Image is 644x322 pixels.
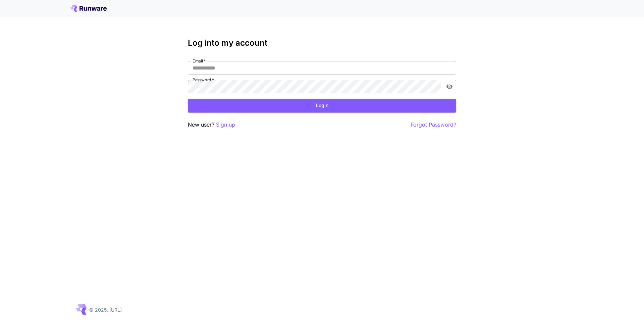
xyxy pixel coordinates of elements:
[216,121,235,129] button: Sign up
[188,99,456,112] button: Login
[188,38,456,48] h3: Log into my account
[193,58,206,64] label: Email
[188,121,235,129] p: New user?
[193,77,214,83] label: Password
[411,121,456,129] button: Forgot Password?
[443,81,455,93] button: toggle password visibility
[89,306,122,313] p: © 2025, [URL]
